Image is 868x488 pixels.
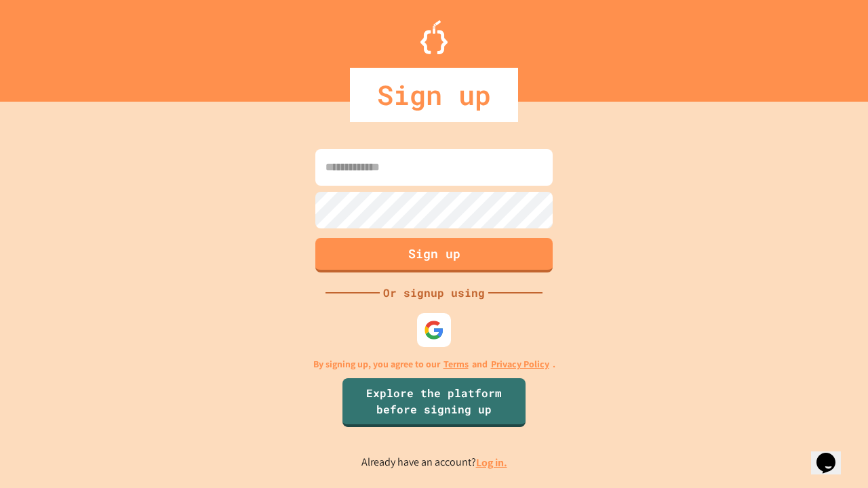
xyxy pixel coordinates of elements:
[755,375,854,432] iframe: chat widget
[380,285,488,301] div: Or signup using
[350,68,518,122] div: Sign up
[476,455,507,470] a: Log in.
[342,378,526,427] a: Explore the platform before signing up
[313,357,555,371] p: By signing up, you agree to our and .
[491,357,549,371] a: Privacy Policy
[424,320,444,340] img: google-icon.svg
[443,357,469,371] a: Terms
[315,238,553,272] button: Sign up
[361,454,507,471] p: Already have an account?
[420,20,448,54] img: Logo.svg
[811,434,854,474] iframe: chat widget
